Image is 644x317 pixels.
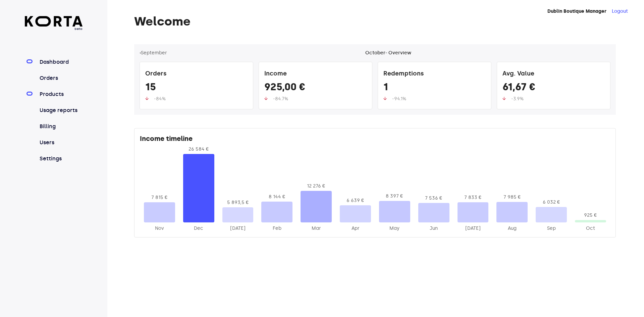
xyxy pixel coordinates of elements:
span: beta [25,27,83,31]
div: 2025-Jan [222,225,254,232]
div: 5 893,5 € [222,199,254,206]
strong: Dublin Boutique Manager [547,8,606,14]
div: 2025-Sep [536,225,567,232]
div: 925 € [575,212,606,219]
span: -84% [154,96,166,102]
span: -84.7% [273,96,288,102]
div: 1 [383,81,486,96]
div: 2024-Nov [144,225,175,232]
div: 7 833 € [458,194,489,201]
span: -3.9% [511,96,524,102]
div: Redemptions [383,67,486,81]
img: up [145,97,149,100]
div: 8 144 € [261,194,292,200]
div: 2025-Mar [301,225,332,232]
div: 61,67 € [502,81,605,96]
div: October - Overview [365,50,411,56]
a: Settings [38,155,83,163]
div: Orders [145,67,248,81]
div: 7 536 € [418,195,449,202]
img: up [264,97,268,100]
div: 2025-Apr [340,225,371,232]
div: 8 397 € [379,193,410,200]
div: Avg. Value [502,67,605,81]
a: Orders [38,74,83,82]
div: 26 584 € [183,146,214,153]
div: 12 276 € [301,183,332,190]
div: 6 639 € [340,197,371,204]
img: up [502,97,506,100]
div: 15 [145,81,248,96]
div: 925,00 € [264,81,367,96]
button: ‹September [140,50,167,56]
button: Logout [612,8,628,15]
div: 2024-Dec [183,225,214,232]
div: 2025-Oct [575,225,606,232]
div: 2025-Jun [418,225,449,232]
span: -94.1% [392,96,406,102]
div: 2025-Jul [458,225,489,232]
a: Products [38,90,83,98]
a: Dashboard [38,58,83,66]
a: Usage reports [38,106,83,114]
div: 2025-Aug [496,225,528,232]
img: up [383,97,387,100]
div: 6 032 € [536,199,567,206]
div: 7 985 € [496,194,528,201]
a: Billing [38,122,83,130]
a: beta [25,16,83,31]
div: 7 815 € [144,194,175,201]
h1: Welcome [134,15,616,28]
a: Users [38,139,83,147]
div: 2025-Feb [261,225,292,232]
div: Income [264,67,367,81]
div: 2025-May [379,225,410,232]
img: Korta [25,16,83,27]
div: Income timeline [140,134,610,146]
